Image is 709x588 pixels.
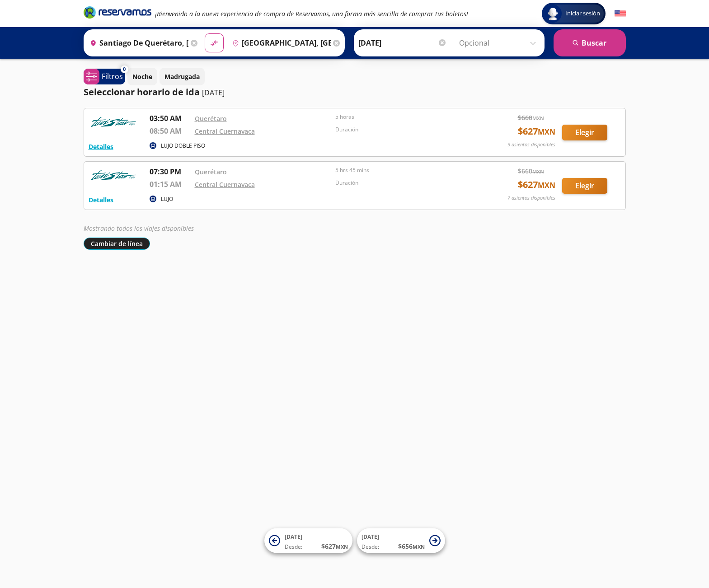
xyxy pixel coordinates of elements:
[459,32,540,54] input: Opcional
[358,32,447,54] input: Elegir Fecha
[89,195,113,205] button: Detalles
[84,85,200,99] p: Seleccionar horario de ida
[335,179,472,187] p: Duración
[84,5,151,19] i: Brand Logo
[89,142,113,151] button: Detalles
[507,141,555,149] p: 9 asientos disponibles
[538,180,555,190] small: MXN
[195,114,227,123] a: Querétaro
[518,125,555,138] span: $ 627
[335,126,472,134] p: Duración
[362,533,379,541] span: [DATE]
[413,543,425,550] small: MXN
[518,178,555,191] span: $ 627
[127,68,157,85] button: Noche
[84,69,125,84] button: 0Filtros
[84,224,194,233] em: Mostrando todos los viajes disponibles
[538,127,555,137] small: MXN
[229,32,331,54] input: Buscar Destino
[335,113,472,121] p: 5 horas
[195,168,227,176] a: Querétaro
[84,238,150,250] button: Cambiar de línea
[562,178,607,194] button: Elegir
[161,142,205,150] p: LUJO DOBLE PISO
[161,195,173,203] p: LUJO
[102,71,123,82] p: Filtros
[532,168,544,175] small: MXN
[195,180,255,189] a: Central Cuernavaca
[89,113,138,131] img: RESERVAMOS
[335,166,472,174] p: 5 hrs 45 mins
[160,68,205,85] button: Madrugada
[562,9,604,18] span: Iniciar sesión
[554,29,626,56] button: Buscar
[89,166,138,184] img: RESERVAMOS
[532,115,544,121] small: MXN
[357,528,445,553] button: [DATE]Desde:$656MXN
[150,126,190,136] p: 08:50 AM
[123,65,126,73] span: 0
[150,113,190,124] p: 03:50 AM
[164,72,200,81] p: Madrugada
[336,543,348,550] small: MXN
[518,113,544,122] span: $ 660
[562,125,607,140] button: Elegir
[150,166,190,177] p: 07:30 PM
[362,543,379,551] span: Desde:
[155,9,468,18] em: ¡Bienvenido a la nueva experiencia de compra de Reservamos, una forma más sencilla de comprar tus...
[615,8,626,19] button: English
[285,533,302,541] span: [DATE]
[150,179,190,190] p: 01:15 AM
[202,87,225,98] p: [DATE]
[195,127,255,135] a: Central Cuernavaca
[132,72,152,81] p: Noche
[285,543,302,551] span: Desde:
[398,541,425,551] span: $ 656
[518,166,544,176] span: $ 660
[84,5,151,22] a: Brand Logo
[264,528,352,553] button: [DATE]Desde:$627MXN
[321,541,348,551] span: $ 627
[86,32,188,54] input: Buscar Origen
[507,194,555,202] p: 7 asientos disponibles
